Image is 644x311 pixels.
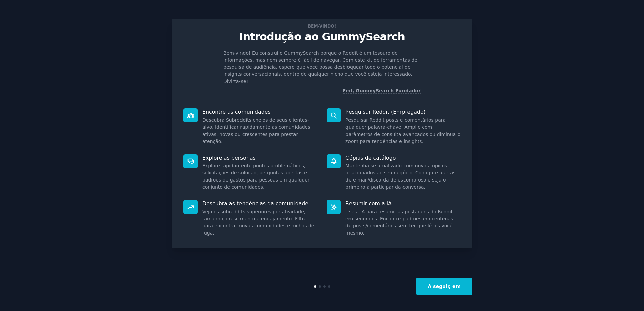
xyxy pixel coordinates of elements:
[223,50,421,85] p: Bem-vindo! Eu construí o GummySearch porque o Reddit é um tesouro de informações, mas nem sempre ...
[202,208,317,237] dd: Veja os subreddits superiores por atividade, tamanho, crescimento e engajamento. Filtre para enco...
[416,278,472,295] button: A seguir, em
[307,22,337,30] span: Bem-vindo!
[345,208,461,237] dd: Use a IA para resumir as postagens do Reddit em segundos. Encontre padrões em centenas de posts/c...
[202,162,317,191] dd: Explore rapidamente pontos problemáticos, solicitações de solução, perguntas abertas e padrões de...
[345,154,461,161] p: Cópias de catálogo
[202,117,317,145] dd: Descubra Subreddits cheios de seus clientes-alvo. Identificar rapidamente as comunidades ativas, ...
[345,162,461,191] dd: Mantenha-se atualizado com novos tópicos relacionados ao seu negócio. Configure alertas de e-mail...
[202,200,317,207] p: Descubra as tendências da comunidade
[343,88,421,94] a: Fed, GummySearch Fundador
[202,154,317,161] p: Explore as personas
[341,87,421,94] div: -
[202,108,317,115] p: Encontre as comunidades
[345,200,461,207] p: Resumir com a IA
[179,31,465,43] p: Introdução ao GummySearch
[345,108,461,115] p: Pesquisar Reddit (Empregado)
[345,117,461,145] dd: Pesquisar Reddit posts e comentários para qualquer palavra-chave. Amplie com parâmetros de consul...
